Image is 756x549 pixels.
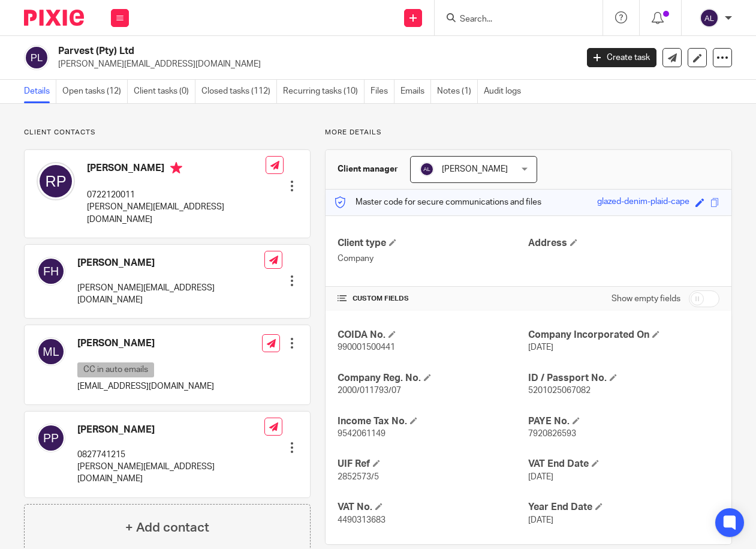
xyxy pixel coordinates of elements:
h4: [PERSON_NAME] [77,257,264,269]
a: Open tasks (12) [62,80,128,103]
a: Files [371,80,394,103]
a: Client tasks (0) [134,80,195,103]
span: 990001500441 [338,343,395,352]
p: [EMAIL_ADDRESS][DOMAIN_NAME] [77,380,214,392]
h4: CUSTOM FIELDS [338,294,529,304]
div: glazed-denim-plaid-cape [597,196,689,209]
h4: Year End Date [528,501,719,514]
span: 4490313683 [338,516,385,524]
img: svg%3E [24,45,49,70]
h4: COIDA No. [338,329,529,341]
a: Closed tasks (112) [201,80,277,103]
a: Details [24,80,56,103]
h2: Parvest (Pty) Ltd [58,45,467,58]
h4: [PERSON_NAME] [77,424,264,436]
p: 0827741215 [77,449,264,461]
h4: Client type [338,237,529,250]
p: More details [325,128,732,137]
span: 7920826593 [528,430,576,438]
p: [PERSON_NAME][EMAIL_ADDRESS][DOMAIN_NAME] [87,201,266,226]
p: CC in auto emails [77,362,154,377]
h4: Company Reg. No. [338,372,529,385]
h4: ID / Passport No. [528,372,719,385]
p: Master code for secure communications and files [335,196,541,208]
span: [PERSON_NAME] [442,165,508,173]
a: Emails [400,80,431,103]
h3: Client manager [338,163,398,175]
h4: Address [528,237,719,250]
img: svg%3E [420,162,434,176]
span: [DATE] [528,473,553,481]
h4: VAT No. [338,501,529,514]
img: Pixie [24,10,84,26]
p: [PERSON_NAME][EMAIL_ADDRESS][DOMAIN_NAME] [58,58,569,70]
img: svg%3E [37,162,75,200]
span: 9542061149 [338,430,385,438]
h4: Income Tax No. [338,415,529,428]
a: Create task [587,48,656,67]
span: [DATE] [528,343,553,352]
a: Recurring tasks (10) [283,80,365,103]
span: 2000/011793/07 [338,386,401,395]
p: Client contacts [24,128,311,137]
a: Audit logs [484,80,527,103]
h4: [PERSON_NAME] [87,162,266,177]
img: svg%3E [37,257,65,286]
h4: VAT End Date [528,458,719,470]
span: 5201025067082 [528,386,591,395]
p: [PERSON_NAME][EMAIL_ADDRESS][DOMAIN_NAME] [77,282,264,307]
p: Company [338,253,529,265]
img: svg%3E [37,337,65,366]
img: svg%3E [37,424,65,452]
label: Show empty fields [612,293,680,305]
h4: + Add contact [125,518,209,537]
p: 0722120011 [87,189,266,201]
p: [PERSON_NAME][EMAIL_ADDRESS][DOMAIN_NAME] [77,461,264,485]
input: Search [459,14,567,25]
h4: UIF Ref [338,458,529,470]
span: [DATE] [528,516,553,524]
i: Primary [170,162,182,174]
a: Notes (1) [437,80,478,103]
h4: Company Incorporated On [528,329,719,341]
h4: [PERSON_NAME] [77,337,214,350]
img: svg%3E [700,8,719,28]
h4: PAYE No. [528,415,719,428]
span: 2852573/5 [338,473,379,481]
